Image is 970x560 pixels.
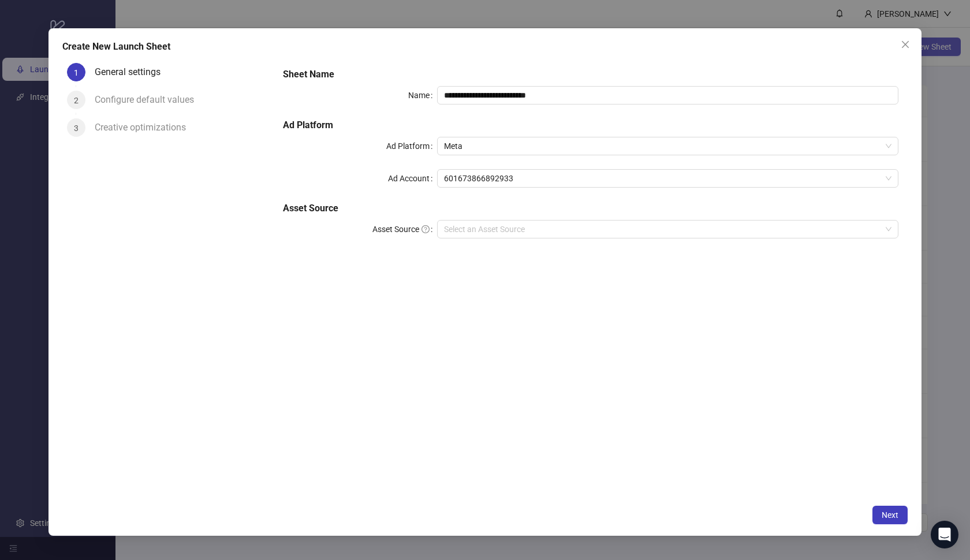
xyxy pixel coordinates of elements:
span: 2 [74,95,79,104]
h5: Sheet Name [283,68,898,81]
div: Creative optimizations [95,118,195,137]
button: Close [896,35,915,54]
label: Ad Platform [386,137,437,155]
label: Asset Source [372,220,437,238]
span: close [901,40,910,49]
h5: Ad Platform [283,118,898,132]
label: Name [408,86,437,104]
span: question-circle [421,225,430,233]
button: Next [872,506,908,524]
span: 601673866892933 [444,170,892,187]
div: Configure default values [95,91,203,109]
div: General settings [95,63,170,81]
div: Create New Launch Sheet [62,40,908,54]
span: 3 [74,123,79,132]
span: Next [882,510,898,519]
input: Name [437,86,899,104]
span: 1 [74,68,79,77]
label: Ad Account [388,169,437,188]
div: Open Intercom Messenger [931,521,958,548]
span: Meta [444,137,892,155]
h5: Asset Source [283,201,898,215]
